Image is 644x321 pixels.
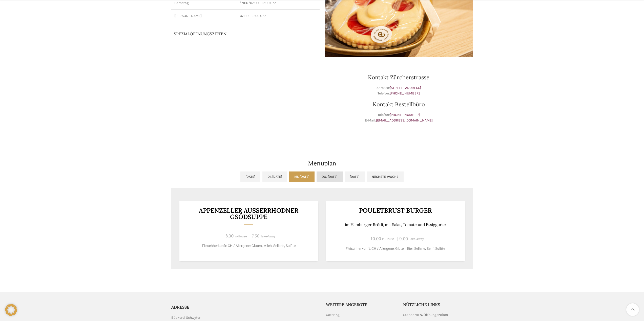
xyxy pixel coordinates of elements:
a: Di, [DATE] [262,171,287,182]
h2: Menuplan [171,160,473,166]
a: [PHONE_NUMBER] [390,91,420,95]
span: In-House [235,235,247,238]
p: Spezialöffnungszeiten [174,31,303,37]
h5: Weitere Angebote [326,302,396,307]
p: 07:30 - 12:00 Uhr [240,13,316,18]
a: Do, [DATE] [317,171,343,182]
h3: Kontakt Bestellbüro [325,102,473,107]
h3: Appenzeller Ausserrhodner Gsödsuppe [185,207,312,220]
span: 8.30 [225,233,234,239]
p: Fleischherkunft: CH / Allergene: Gluten, Eier, Sellerie, Senf, Sulfite [332,246,459,251]
a: [DATE] [240,171,260,182]
a: [DATE] [345,171,365,182]
span: Take-Away [409,237,424,241]
span: 10.00 [371,236,381,241]
h5: Nützliche Links [403,302,473,307]
span: 7.50 [252,233,259,239]
h3: Kontakt Zürcherstrasse [325,75,473,80]
a: [STREET_ADDRESS] [390,86,421,90]
a: Mi, [DATE] [289,171,315,182]
a: Nächste Woche [367,171,404,182]
a: [PHONE_NUMBER] [390,113,420,117]
a: Standorte & Öffnungszeiten [403,312,448,317]
a: Scroll to top button [626,303,639,316]
p: [PERSON_NAME] [174,13,234,18]
a: [EMAIL_ADDRESS][DOMAIN_NAME] [376,118,433,122]
span: Bäckerei Schwyter [171,315,200,320]
p: Fleischherkunft: CH / Allergene: Gluten, Milch, Sellerie, Sulfite [185,243,312,249]
p: 07:00 - 12:00 Uhr [240,1,316,6]
p: Telefon: E-Mail: [325,112,473,124]
p: im Hamburger Brötli, mit Salat, Tomate und Essiggurke [332,222,459,227]
h3: Pouletbrust Burger [332,207,459,214]
iframe: schwyter zürcherstrasse 33 [171,62,320,138]
span: 9.00 [399,236,408,241]
p: Adresse: Telefon: [325,85,473,96]
span: Take-Away [260,235,275,238]
p: Samstag [174,1,234,6]
span: In-House [382,237,394,241]
span: ADRESSE [171,305,189,310]
a: Catering [326,312,340,317]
